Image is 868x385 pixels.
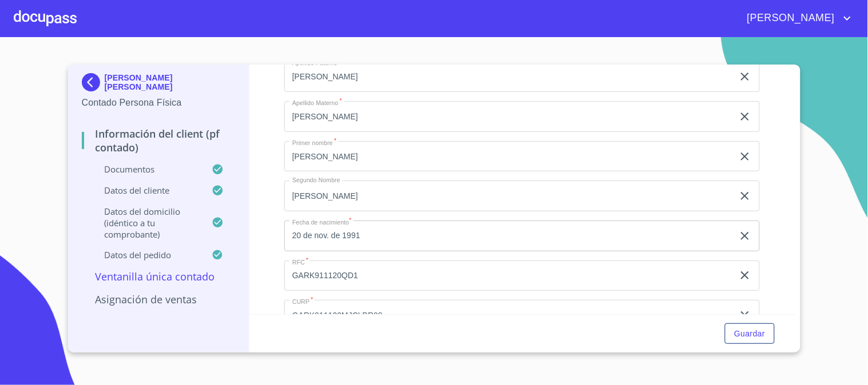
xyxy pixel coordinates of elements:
span: Guardar [734,327,765,341]
p: Información del Client (PF contado) [82,127,236,154]
button: Guardar [725,323,774,344]
button: clear input [738,150,752,163]
p: Ventanilla única contado [82,270,236,283]
p: Datos del pedido [82,249,212,260]
span: [PERSON_NAME] [739,9,841,27]
img: Docupass spot blue [82,73,105,91]
button: clear input [738,268,752,282]
p: Datos del cliente [82,185,212,196]
p: Asignación de Ventas [82,292,236,306]
button: clear input [738,110,752,123]
button: clear input [738,308,752,322]
p: Documentos [82,163,212,175]
button: account of current user [739,9,854,27]
p: Datos del domicilio (idéntico a tu comprobante) [82,206,212,240]
button: clear input [738,70,752,83]
div: [PERSON_NAME] [PERSON_NAME] [82,73,236,96]
p: [PERSON_NAME] [PERSON_NAME] [105,73,236,91]
p: Contado Persona Física [82,96,236,110]
button: clear input [738,189,752,203]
